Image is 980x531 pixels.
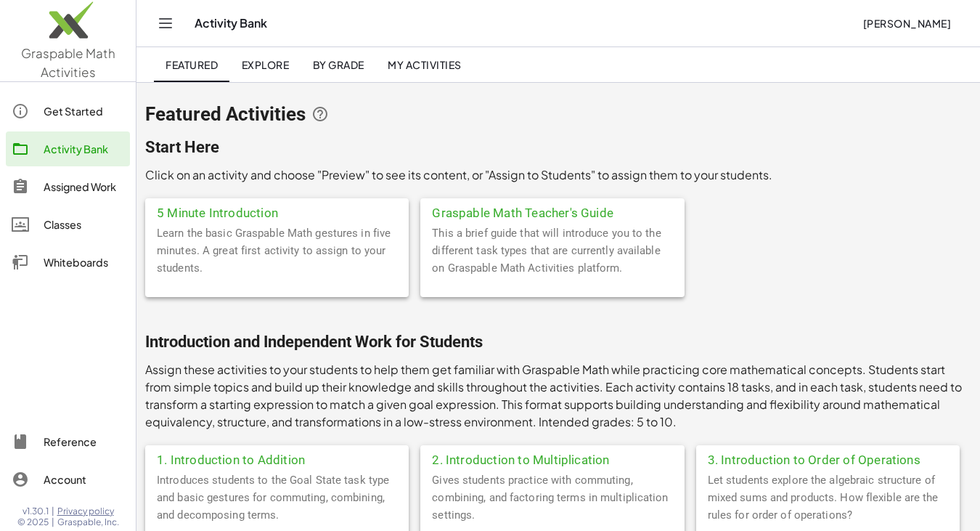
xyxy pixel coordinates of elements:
span: By Grade [312,58,364,71]
span: Explore [241,58,289,71]
span: | [52,516,54,528]
div: 1. Introduction to Addition [145,445,409,471]
h2: Start Here [145,137,971,158]
button: [PERSON_NAME] [851,10,963,36]
a: Reference [6,424,130,459]
div: Reference [44,433,124,450]
div: 2. Introduction to Multiplication [420,445,684,471]
span: Graspable Math Activities [21,45,115,80]
div: 3. Introduction to Order of Operations [696,445,960,471]
div: This a brief guide that will introduce you to the different task types that are currently availab... [420,224,684,297]
div: Classes [44,216,124,233]
a: Privacy policy [57,506,119,517]
div: Account [44,471,124,488]
span: © 2025 [17,516,49,528]
h2: Introduction and Independent Work for Students [145,332,971,352]
div: Assigned Work [44,178,124,195]
a: Activity Bank [6,131,130,166]
span: Featured Activities [145,104,306,124]
div: Activity Bank [44,140,124,158]
div: 5 Minute Introduction [145,198,409,224]
span: v1.30.1 [23,506,49,517]
span: Featured [166,58,218,71]
a: Get Started [6,94,130,129]
span: | [52,506,54,517]
p: Click on an activity and choose "Preview" to see its content, or "Assign to Students" to assign t... [145,166,971,184]
button: Toggle navigation [154,12,177,35]
a: Account [6,462,130,497]
div: Whiteboards [44,254,124,271]
a: Assigned Work [6,169,130,204]
div: Learn the basic Graspable Math gestures in five minutes. A great first activity to assign to your... [145,224,409,297]
div: Graspable Math Teacher's Guide [420,198,684,224]
div: Get Started [44,102,124,120]
span: [PERSON_NAME] [862,17,951,30]
a: Classes [6,207,130,242]
span: Graspable, Inc. [57,516,119,528]
span: My Activities [388,58,462,71]
p: Assign these activities to your students to help them get familiar with Graspable Math while prac... [145,361,971,431]
a: Whiteboards [6,245,130,280]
